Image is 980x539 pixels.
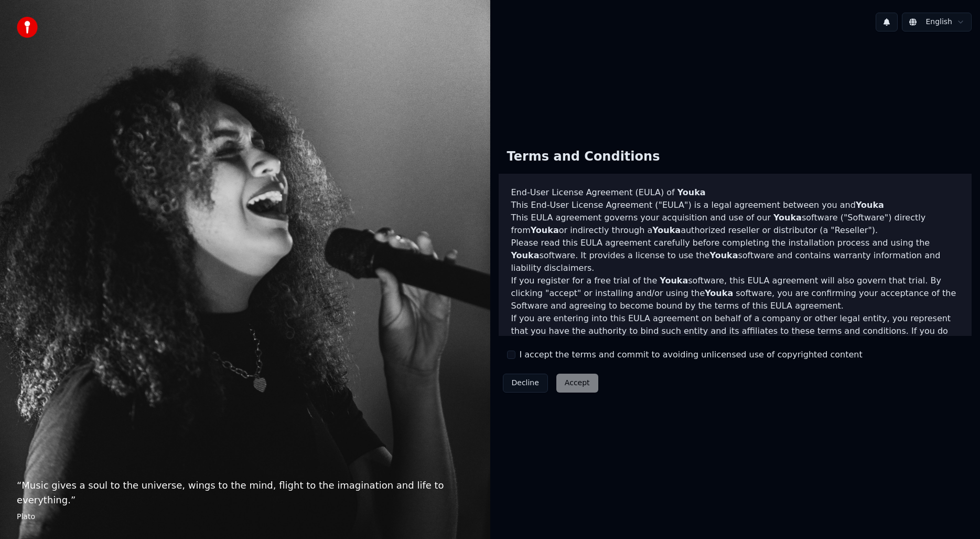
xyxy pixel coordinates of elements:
[511,312,960,363] p: If you are entering into this EULA agreement on behalf of a company or other legal entity, you re...
[511,199,960,212] p: This End-User License Agreement ("EULA") is a legal agreement between you and
[677,187,706,197] span: Youka
[503,374,548,393] button: Decline
[660,276,688,286] span: Youka
[511,186,960,199] h3: End-User License Agreement (EULA) of
[710,250,738,260] span: Youka
[531,225,559,235] span: Youka
[856,200,884,210] span: Youka
[652,225,681,235] span: Youka
[511,237,960,274] p: Please read this EULA agreement carefully before completing the installation process and using th...
[705,288,733,298] span: Youka
[520,348,863,361] label: I accept the terms and commit to avoiding unlicensed use of copyrighted content
[17,17,38,38] img: youka
[17,478,473,508] p: “ Music gives a soul to the universe, wings to the mind, flight to the imagination and life to ev...
[511,250,540,260] span: Youka
[511,274,960,312] p: If you register for a free trial of the software, this EULA agreement will also govern that trial...
[499,140,669,174] div: Terms and Conditions
[17,512,473,522] footer: Plato
[773,213,802,223] span: Youka
[511,212,960,237] p: This EULA agreement governs your acquisition and use of our software ("Software") directly from o...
